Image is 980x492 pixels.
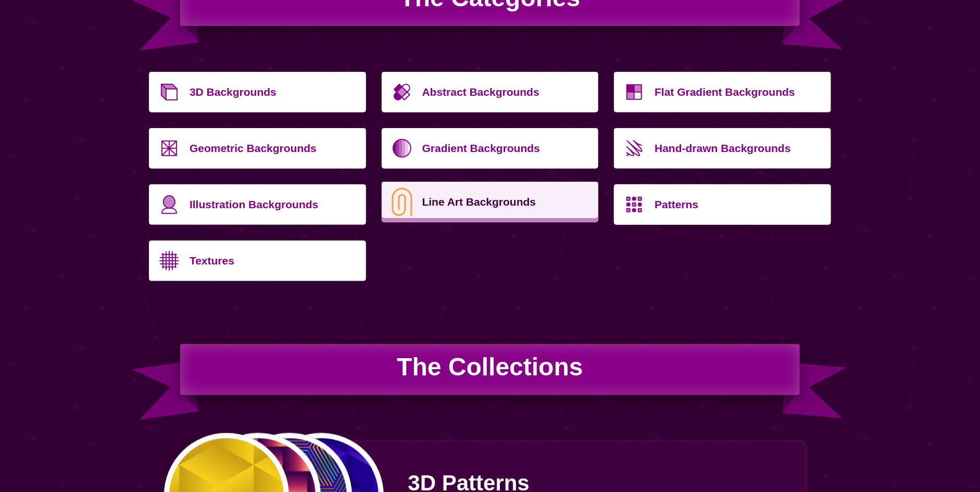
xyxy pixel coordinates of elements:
p: Line Art Backgrounds [422,190,591,215]
h2: The Collections [180,344,800,395]
p: Textures [190,248,358,273]
p: 3D Backgrounds [190,80,358,105]
a: Line Art Backgrounds [382,182,599,222]
p: Hand-drawn Backgrounds [655,136,823,161]
a: Illustration Backgrounds [149,184,366,225]
a: 3D Backgrounds [149,72,366,112]
p: Gradient Backgrounds [422,136,591,161]
p: Flat Gradient Backgrounds [655,80,823,105]
p: Illustration Backgrounds [190,192,358,217]
p: Geometric Backgrounds [190,136,358,161]
a: Gradient Backgrounds [382,128,599,169]
a: Flat Gradient Backgrounds [614,72,831,112]
p: Abstract Backgrounds [422,80,591,105]
a: Hand-drawn Backgrounds [614,128,831,169]
a: Geometric Backgrounds [149,128,366,169]
p: Patterns [655,192,823,217]
a: Abstract Backgrounds [382,72,599,112]
a: Patterns [614,184,831,225]
a: Textures [149,241,366,281]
